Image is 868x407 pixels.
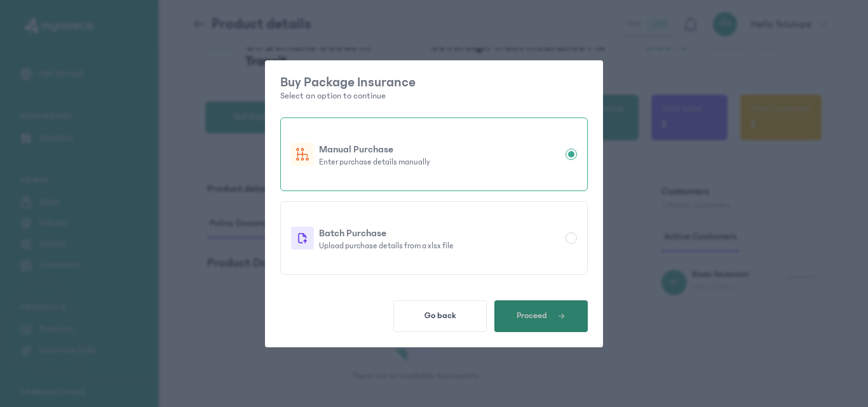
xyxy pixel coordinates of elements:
p: Upload purchase details from a xlsx file [319,241,560,251]
span: Go back [424,310,456,321]
span: Proceed [517,310,547,321]
p: Select an option to continue [280,90,588,102]
p: Enter purchase details manually [319,157,560,167]
p: Batch Purchase [319,225,560,241]
p: Manual Purchase [319,142,560,157]
button: Go back [393,300,487,332]
button: Proceed [494,300,588,332]
p: Buy Package Insurance [280,76,588,90]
